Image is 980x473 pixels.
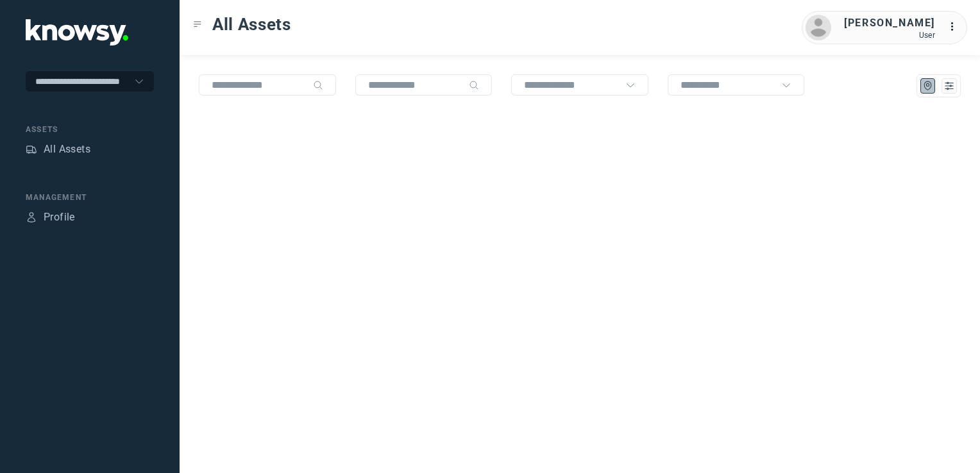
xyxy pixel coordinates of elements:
[844,31,935,40] div: User
[26,192,154,203] div: Management
[26,212,37,223] div: Profile
[212,13,291,36] span: All Assets
[313,80,323,90] div: Search
[469,80,479,90] div: Search
[193,20,202,29] div: Toggle Menu
[26,124,154,135] div: Assets
[44,142,90,157] div: All Assets
[806,15,831,40] img: avatar.png
[948,19,963,35] div: :
[943,80,955,92] div: List
[26,19,128,46] img: Application Logo
[949,22,961,31] tspan: ...
[44,210,75,225] div: Profile
[26,210,75,225] a: ProfileProfile
[844,15,935,31] div: [PERSON_NAME]
[26,142,90,157] a: AssetsAll Assets
[948,19,963,37] div: :
[26,144,37,155] div: Assets
[922,80,934,92] div: Map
